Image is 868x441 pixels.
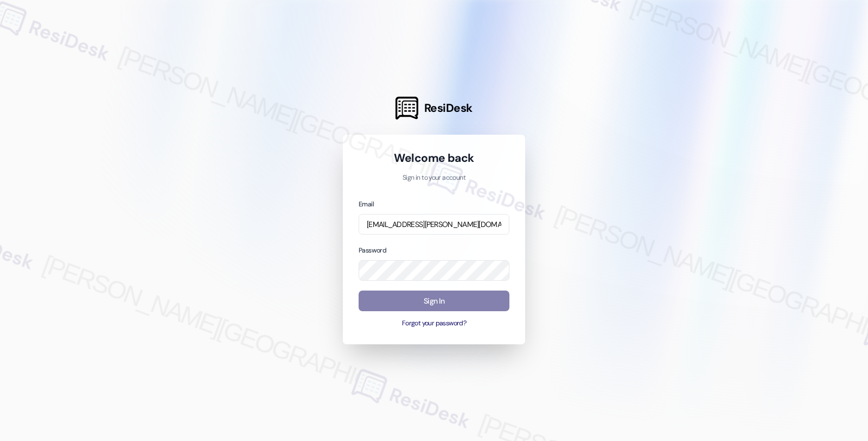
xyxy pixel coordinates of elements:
span: ResiDesk [424,100,473,116]
img: ResiDesk Logo [395,97,418,119]
h1: Welcome back [359,150,509,166]
p: Sign in to your account [359,173,509,183]
button: Sign In [359,291,509,312]
label: Password [359,246,386,255]
input: name@example.com [359,214,509,235]
label: Email [359,200,374,209]
button: Forgot your password? [359,319,509,329]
